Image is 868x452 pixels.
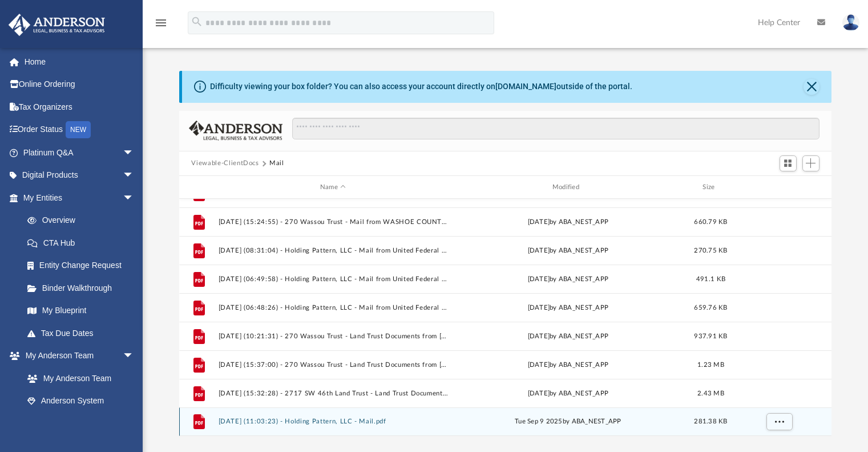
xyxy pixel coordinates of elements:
[191,158,259,169] button: Viewable-ClientDocs
[804,79,819,95] button: Close
[495,82,556,91] a: [DOMAIN_NAME]
[16,412,146,435] a: Client Referrals
[184,182,212,193] div: id
[218,218,448,226] button: [DATE] (15:24:55) - 270 Wassou Trust - Mail from WASHOE COUNTY ASSESSOR [PERSON_NAME].pdf
[694,305,727,311] span: 659.76 KB
[269,158,284,169] button: Mail
[16,390,146,413] a: Anderson System
[123,345,146,368] span: arrow_drop_down
[66,121,91,138] div: NEW
[453,303,683,313] div: [DATE] by ABA_NEST_APP
[8,186,151,209] a: My Entitiesarrow_drop_down
[8,164,151,187] a: Digital Productsarrow_drop_down
[16,299,146,322] a: My Blueprint
[453,360,683,370] div: [DATE] by ABA_NEST_APP
[8,95,151,118] a: Tax Organizers
[780,155,797,171] button: Switch to Grid View
[842,14,859,31] img: User Pic
[16,277,151,299] a: Binder Walkthrough
[292,118,819,139] input: Search files and folders
[453,417,683,427] div: Tue Sep 9 2025 by ABA_NEST_APP
[16,367,140,390] a: My Anderson Team
[16,254,151,277] a: Entity Change Request
[218,418,448,426] button: [DATE] (11:03:23) - Holding Pattern, LLC - Mail.pdf
[179,199,832,436] div: grid
[453,274,683,285] div: [DATE] by ABA_NEST_APP
[694,247,727,254] span: 270.75 KB
[453,246,683,256] div: [DATE] by ABA_NEST_APP
[8,345,146,367] a: My Anderson Teamarrow_drop_down
[191,15,203,28] i: search
[8,73,151,96] a: Online Ordering
[217,182,447,193] div: Name
[218,390,448,397] button: [DATE] (15:32:28) - 2717 SW 46th Land Trust - Land Trust Documents from [PERSON_NAME].pdf
[453,217,683,227] div: [DATE] by ABA_NEST_APP
[16,209,151,232] a: Overview
[694,219,727,225] span: 660.79 KB
[5,14,108,36] img: Anderson Advisors Platinum Portal
[697,362,724,368] span: 1.23 MB
[218,333,448,340] button: [DATE] (10:21:31) - 270 Wassou Trust - Land Trust Documents from [PERSON_NAME].pdf
[218,247,448,254] button: [DATE] (08:31:04) - Holding Pattern, LLC - Mail from United Federal Credit Union.pdf
[453,389,683,399] div: [DATE] by ABA_NEST_APP
[16,231,151,254] a: CTA Hub
[218,304,448,311] button: [DATE] (06:48:26) - Holding Pattern, LLC - Mail from United Federal Credit Union.pdf
[123,141,146,165] span: arrow_drop_down
[738,182,818,193] div: id
[123,186,146,210] span: arrow_drop_down
[210,81,632,93] div: Difficulty viewing your box folder? You can also access your account directly on outside of the p...
[697,390,724,397] span: 2.43 MB
[453,331,683,342] div: [DATE] by ABA_NEST_APP
[8,50,151,73] a: Home
[694,419,727,425] span: 281.38 KB
[218,275,448,283] button: [DATE] (06:49:58) - Holding Pattern, LLC - Mail from United Federal Credit Union.pdf
[16,322,151,345] a: Tax Due Dates
[8,118,151,142] a: Order StatusNEW
[154,22,168,30] a: menu
[8,141,151,164] a: Platinum Q&Aarrow_drop_down
[802,155,819,171] button: Add
[688,182,733,193] div: Size
[123,164,146,187] span: arrow_drop_down
[154,16,168,30] i: menu
[453,182,683,193] div: Modified
[696,276,725,282] span: 491.1 KB
[218,361,448,369] button: [DATE] (15:37:00) - 270 Wassou Trust - Land Trust Documents from [PERSON_NAME].pdf
[694,333,727,339] span: 937.91 KB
